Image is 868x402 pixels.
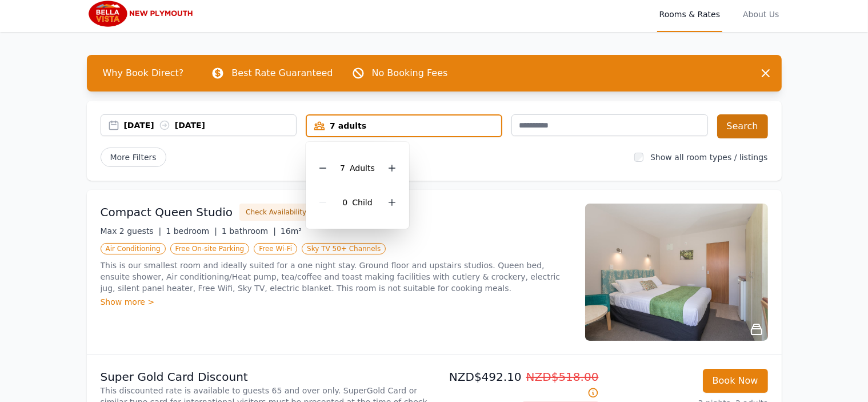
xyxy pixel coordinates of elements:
[302,243,386,254] span: Sky TV 50+ Channels
[94,62,193,85] span: Why Book Direct?
[254,243,297,254] span: Free Wi-Fi
[352,198,372,207] span: Child
[340,164,345,173] span: 7
[717,114,768,138] button: Search
[101,260,571,294] p: This is our smallest room and ideally suited for a one night stay. Ground floor and upstairs stud...
[222,226,276,236] span: 1 bathroom |
[342,198,347,207] span: 0
[101,226,162,236] span: Max 2 guests |
[101,296,571,308] div: Show more >
[350,164,375,173] span: Adult s
[101,148,166,167] span: More Filters
[101,204,233,220] h3: Compact Queen Studio
[439,369,599,401] p: NZD$492.10
[526,370,599,384] span: NZD$518.00
[372,66,448,80] p: No Booking Fees
[101,369,430,385] p: Super Gold Card Discount
[166,226,217,236] span: 1 bedroom |
[281,226,302,236] span: 16m²
[231,66,333,80] p: Best Rate Guaranteed
[307,120,501,132] div: 7 adults
[703,369,768,393] button: Book Now
[239,204,313,221] button: Check Availability
[101,243,166,254] span: Air Conditioning
[170,243,250,254] span: Free On-site Parking
[124,120,297,131] div: [DATE] [DATE]
[650,153,767,162] label: Show all room types / listings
